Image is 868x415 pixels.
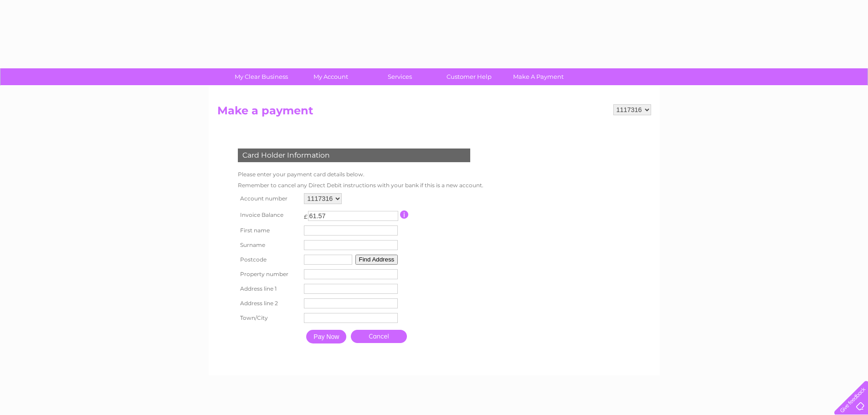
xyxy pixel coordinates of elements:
[431,68,507,85] a: Customer Help
[236,206,302,223] th: Invoice Balance
[236,282,302,296] th: Address line 1
[293,68,368,85] a: My Account
[355,255,398,265] button: Find Address
[236,191,302,206] th: Account number
[304,209,308,220] td: £
[224,68,299,85] a: My Clear Business
[238,149,470,162] div: Card Holder Information
[236,296,302,311] th: Address line 2
[236,252,302,267] th: Postcode
[236,180,486,191] td: Remember to cancel any Direct Debit instructions with your bank if this is a new account.
[217,104,651,122] h2: Make a payment
[236,311,302,325] th: Town/City
[400,210,409,219] input: Information
[501,68,576,85] a: Make A Payment
[351,330,407,343] a: Cancel
[306,330,346,343] input: Pay Now
[236,169,486,180] td: Please enter your payment card details below.
[236,238,302,252] th: Surname
[236,267,302,282] th: Property number
[362,68,437,85] a: Services
[236,223,302,238] th: First name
